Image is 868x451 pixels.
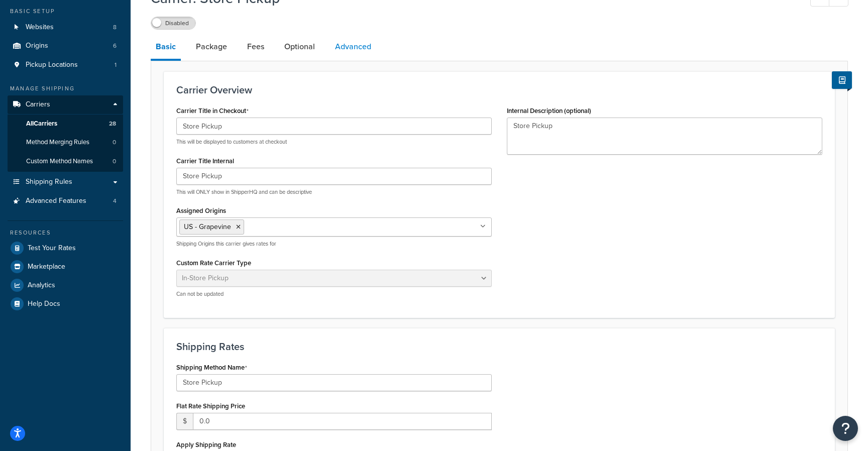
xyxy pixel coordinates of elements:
span: Custom Method Names [26,157,93,166]
textarea: Store Pickup [507,118,822,155]
a: Help Docs [8,295,123,313]
a: Optional [279,35,320,59]
li: Carriers [8,95,123,172]
button: Open Resource Center [833,416,858,441]
span: 28 [109,120,116,128]
button: Show Help Docs [832,71,852,89]
label: Custom Rate Carrier Type [176,259,251,267]
li: Pickup Locations [8,56,123,74]
span: Help Docs [28,300,60,308]
a: Origins6 [8,37,123,55]
label: Carrier Title Internal [176,157,234,165]
a: Basic [151,35,181,61]
a: Analytics [8,276,123,294]
label: Disabled [151,17,195,29]
a: Package [191,35,232,59]
h3: Shipping Rates [176,341,822,352]
span: Advanced Features [26,197,86,205]
div: Basic Setup [8,7,123,16]
span: Marketplace [28,263,65,271]
span: Carriers [26,100,50,109]
span: 6 [113,42,117,50]
a: Custom Method Names0 [8,152,123,171]
span: 1 [115,61,117,69]
h3: Carrier Overview [176,84,822,95]
a: Test Your Rates [8,239,123,257]
span: 0 [113,157,116,166]
li: Advanced Features [8,192,123,210]
li: Origins [8,37,123,55]
span: All Carriers [26,120,57,128]
span: 4 [113,197,117,205]
a: Advanced [330,35,376,59]
span: 8 [113,23,117,32]
div: Manage Shipping [8,84,123,93]
span: Method Merging Rules [26,138,89,147]
li: Custom Method Names [8,152,123,171]
label: Carrier Title in Checkout [176,107,249,115]
a: Carriers [8,95,123,114]
span: Origins [26,42,48,50]
span: US - Grapevine [184,221,231,232]
span: Websites [26,23,54,32]
span: 0 [113,138,116,147]
p: Can not be updated [176,290,492,298]
span: Pickup Locations [26,61,78,69]
a: Pickup Locations1 [8,56,123,74]
p: This will ONLY show in ShipperHQ and can be descriptive [176,188,492,196]
label: Assigned Origins [176,207,226,214]
li: Websites [8,18,123,37]
p: This will be displayed to customers at checkout [176,138,492,146]
label: Internal Description (optional) [507,107,591,115]
li: Method Merging Rules [8,133,123,152]
a: Marketplace [8,258,123,276]
a: Websites8 [8,18,123,37]
span: $ [176,413,193,430]
label: Shipping Method Name [176,364,247,372]
a: Shipping Rules [8,173,123,191]
a: AllCarriers28 [8,115,123,133]
label: Flat Rate Shipping Price [176,402,245,410]
a: Method Merging Rules0 [8,133,123,152]
span: Shipping Rules [26,178,72,186]
a: Fees [242,35,269,59]
label: Apply Shipping Rate [176,441,236,448]
span: Test Your Rates [28,244,76,253]
span: Analytics [28,281,55,290]
div: Resources [8,229,123,237]
a: Advanced Features4 [8,192,123,210]
p: Shipping Origins this carrier gives rates for [176,240,492,248]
